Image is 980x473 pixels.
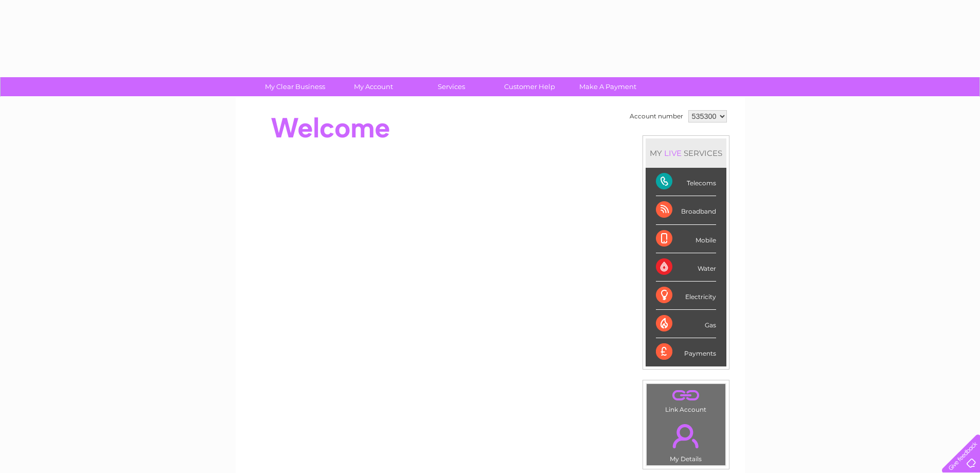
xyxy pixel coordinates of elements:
div: LIVE [662,148,684,158]
div: Telecoms [656,168,716,196]
td: Link Account [646,383,726,416]
a: My Account [331,77,416,96]
a: My Clear Business [253,77,337,96]
a: Make A Payment [565,77,650,96]
div: Water [656,253,716,282]
div: Electricity [656,282,716,310]
a: . [649,418,723,454]
a: Services [409,77,494,96]
td: Account number [627,108,686,125]
td: My Details [646,415,726,466]
div: Payments [656,338,716,366]
div: MY SERVICES [646,138,726,168]
a: . [649,387,723,405]
a: Customer Help [487,77,572,96]
div: Gas [656,310,716,338]
div: Mobile [656,225,716,253]
div: Broadband [656,196,716,224]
